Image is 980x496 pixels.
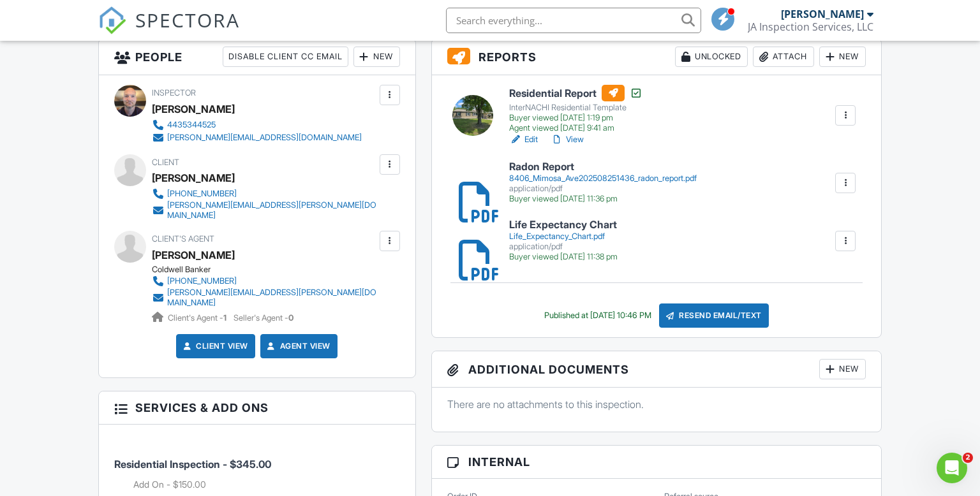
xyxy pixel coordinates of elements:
div: Coldwell Banker [152,265,387,275]
span: Inspector [152,88,196,98]
div: JA Inspection Services, LLC [748,20,873,33]
strong: 0 [288,313,293,323]
div: Resend Email/Text [659,303,769,328]
div: 4435344525 [167,120,216,130]
h3: Internal [432,446,882,479]
div: [PHONE_NUMBER] [167,189,237,199]
div: New [353,47,400,67]
div: New [819,47,866,67]
a: 4435344525 [152,119,362,131]
div: New [819,359,866,379]
a: Edit [509,133,538,146]
strong: 1 [223,313,226,323]
div: 8406_Mimosa_Ave202508251436_radon_report.pdf [509,173,697,184]
div: Agent viewed [DATE] 9:41 am [509,123,642,133]
iframe: Intercom live chat [937,453,967,483]
div: Disable Client CC Email [223,47,348,67]
div: Unlocked [675,47,748,67]
img: The Best Home Inspection Software - Spectora [98,6,126,34]
span: Residential Inspection - $345.00 [114,458,271,470]
a: View [551,133,584,146]
p: There are no attachments to this inspection. [447,397,866,411]
div: Attach [753,47,814,67]
div: [PERSON_NAME][EMAIL_ADDRESS][PERSON_NAME][DOMAIN_NAME] [167,288,376,308]
div: [PERSON_NAME] [781,8,864,20]
a: Life Expectancy Chart Life_Expectancy_Chart.pdf application/pdf Buyer viewed [DATE] 11:38 pm [509,219,618,262]
input: Search everything... [446,8,701,33]
div: application/pdf [509,242,618,252]
span: Client's Agent [152,234,214,244]
span: SPECTORA [135,6,240,33]
a: [PHONE_NUMBER] [152,187,376,200]
div: Life_Expectancy_Chart.pdf [509,231,618,242]
a: Residential Report InterNACHI Residential Template Buyer viewed [DATE] 1:19 pm Agent viewed [DATE... [509,85,642,133]
span: Client [152,157,179,167]
div: [PERSON_NAME] [152,99,235,119]
a: [PERSON_NAME][EMAIL_ADDRESS][PERSON_NAME][DOMAIN_NAME] [152,200,376,221]
span: Client's Agent - [168,313,228,323]
li: Add on: Add On [133,478,400,491]
a: Client View [181,340,248,353]
a: Agent View [265,340,330,353]
h6: Radon Report [509,161,697,173]
h6: Residential Report [509,85,642,101]
div: [PERSON_NAME][EMAIL_ADDRESS][DOMAIN_NAME] [167,133,362,143]
a: [PHONE_NUMBER] [152,275,376,288]
a: SPECTORA [98,17,240,44]
div: InterNACHI Residential Template [509,103,642,113]
a: Radon Report 8406_Mimosa_Ave202508251436_radon_report.pdf application/pdf Buyer viewed [DATE] 11:... [509,161,697,204]
span: Seller's Agent - [234,313,293,323]
a: [PERSON_NAME][EMAIL_ADDRESS][PERSON_NAME][DOMAIN_NAME] [152,288,376,308]
a: [PERSON_NAME] [152,245,235,265]
div: Buyer viewed [DATE] 11:36 pm [509,194,697,204]
span: 2 [963,453,973,463]
h6: Life Expectancy Chart [509,219,618,231]
div: application/pdf [509,184,697,194]
div: Buyer viewed [DATE] 1:19 pm [509,113,642,123]
h3: Services & Add ons [99,391,415,425]
div: Buyer viewed [DATE] 11:38 pm [509,252,618,262]
h3: Additional Documents [432,351,882,388]
a: [PERSON_NAME][EMAIL_ADDRESS][DOMAIN_NAME] [152,131,362,144]
div: [PERSON_NAME] [152,168,235,187]
h3: People [99,39,415,75]
div: Published at [DATE] 10:46 PM [544,310,651,321]
div: [PHONE_NUMBER] [167,276,237,286]
h3: Reports [432,39,882,75]
div: [PERSON_NAME][EMAIL_ADDRESS][PERSON_NAME][DOMAIN_NAME] [167,200,376,221]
